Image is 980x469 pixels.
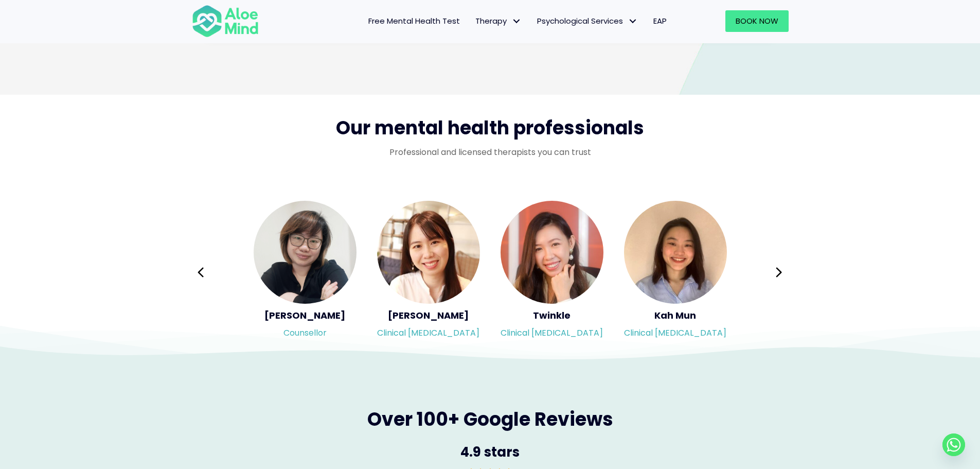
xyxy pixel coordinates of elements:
[736,15,778,26] span: Book Now
[537,15,638,26] span: Psychological Services
[624,309,727,322] h5: Kah Mun
[501,201,603,344] a: <h5>Twinkle</h5><p>Clinical psychologist</p> TwinkleClinical [MEDICAL_DATA]
[501,309,603,322] h5: Twinkle
[254,200,357,345] div: Slide 7 of 3
[475,15,522,26] span: Therapy
[653,15,667,26] span: EAP
[192,146,789,158] p: Professional and licensed therapists you can trust
[624,201,727,344] a: <h5>Kah Mun</h5><p>Clinical psychologist</p> Kah MunClinical [MEDICAL_DATA]
[377,201,480,304] img: <h5>Kher Yin</h5><p>Clinical psychologist</p>
[529,10,646,32] a: Psychological ServicesPsychological Services: submenu
[368,15,460,26] span: Free Mental Health Test
[725,10,789,32] a: Book Now
[336,115,644,141] span: Our mental health professionals
[468,10,529,32] a: TherapyTherapy: submenu
[361,10,468,32] a: Free Mental Health Test
[367,406,613,432] span: Over 100+ Google Reviews
[501,201,603,304] img: <h5>Twinkle</h5><p>Clinical psychologist</p>
[254,309,357,322] h5: [PERSON_NAME]
[272,10,674,32] nav: Menu
[377,200,480,345] div: Slide 8 of 3
[254,201,357,304] img: <h5>Yvonne</h5><p>Counsellor</p>
[501,200,603,345] div: Slide 9 of 3
[460,443,520,461] span: 4.9 stars
[254,201,357,344] a: <h5>Yvonne</h5><p>Counsellor</p> [PERSON_NAME]Counsellor
[509,14,524,29] span: Therapy: submenu
[942,433,965,456] a: Whatsapp
[624,201,727,304] img: <h5>Kah Mun</h5><p>Clinical psychologist</p>
[377,309,480,322] h5: [PERSON_NAME]
[624,200,727,345] div: Slide 10 of 3
[192,4,259,38] img: Aloe mind Logo
[646,10,674,32] a: EAP
[626,14,640,29] span: Psychological Services: submenu
[377,201,480,344] a: <h5>Kher Yin</h5><p>Clinical psychologist</p> [PERSON_NAME]Clinical [MEDICAL_DATA]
